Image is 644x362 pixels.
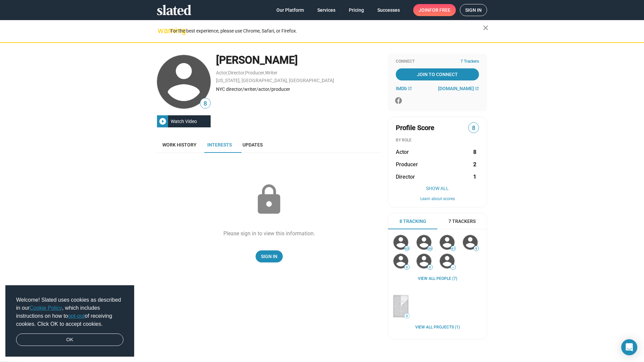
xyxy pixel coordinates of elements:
div: BY ROLE [396,138,479,143]
span: Sign In [261,250,277,262]
a: Writer [265,70,277,75]
a: Sign In [256,250,283,262]
a: Services [312,4,341,16]
span: Services [317,4,335,16]
div: Open Intercom Messenger [621,339,637,355]
span: 3 [405,314,409,318]
div: Connect [396,59,479,64]
strong: 1 [473,173,476,180]
span: for free [429,4,450,16]
span: Successes [377,4,400,16]
a: IMDb [396,86,412,91]
span: Director [396,173,415,180]
mat-icon: open_in_new [408,86,412,90]
span: Profile Score [396,123,434,132]
div: NYC director/writer/actor/producer [216,86,381,93]
a: Director [228,70,245,75]
a: Join To Connect [396,68,479,80]
a: dismiss cookie message [16,334,123,346]
strong: 2 [473,161,476,168]
mat-icon: lock [252,183,286,217]
span: IMDb [396,86,407,91]
div: Watch Video [168,115,200,127]
strong: 8 [473,148,476,156]
span: Producer [396,161,418,168]
span: , [245,71,245,75]
mat-icon: close [482,24,490,32]
a: Sign in [460,4,487,16]
span: 7 Trackers [461,59,479,64]
div: [PERSON_NAME] [216,53,381,67]
span: 9 [428,265,432,269]
a: Joinfor free [413,4,456,16]
span: Interests [207,142,232,147]
button: Learn about scores [396,196,479,202]
a: Updates [237,137,268,153]
button: Show All [396,186,479,191]
span: [DOMAIN_NAME] [438,86,474,91]
a: Actor [216,70,227,75]
mat-icon: open_in_new [475,86,479,90]
div: cookieconsent [5,285,134,357]
span: 9 [474,247,479,251]
a: Cookie Policy [30,305,62,311]
div: For the best experience, please use Chrome, Safari, or Firefox. [170,26,483,36]
a: Work history [157,137,202,153]
span: Our Platform [276,4,304,16]
span: Pricing [349,4,364,16]
span: Sign in [465,4,482,16]
a: [DOMAIN_NAME] [438,86,479,91]
span: Welcome! Slated uses cookies as described in our , which includes instructions on how to of recei... [16,296,123,328]
span: Work history [162,142,197,147]
button: Watch Video [157,115,211,127]
a: Interests [202,137,237,153]
span: Join [419,4,450,16]
span: Actor [396,148,409,156]
a: View all Projects (1) [415,325,460,330]
span: 41 [451,247,455,251]
a: [US_STATE], [GEOGRAPHIC_DATA], [GEOGRAPHIC_DATA] [216,78,334,83]
a: Pricing [343,4,369,16]
a: Successes [372,4,405,16]
span: 8 [469,124,479,133]
a: Our Platform [271,4,309,16]
span: 9 [405,265,409,269]
span: 63 [405,247,409,251]
a: View all People (7) [418,276,457,282]
span: Join To Connect [397,68,478,80]
span: , [264,71,265,75]
mat-icon: play_circle_filled [159,117,167,125]
span: 8 Tracking [399,218,426,225]
mat-icon: warning [158,26,166,35]
div: Please sign in to view this information. [223,230,315,237]
a: Producer [245,70,264,75]
span: — [451,265,455,269]
span: 7 Trackers [448,218,476,225]
a: opt-out [68,313,85,319]
span: Updates [243,142,263,147]
span: 8 [200,99,210,108]
span: , [227,71,228,75]
span: 56 [428,247,432,251]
